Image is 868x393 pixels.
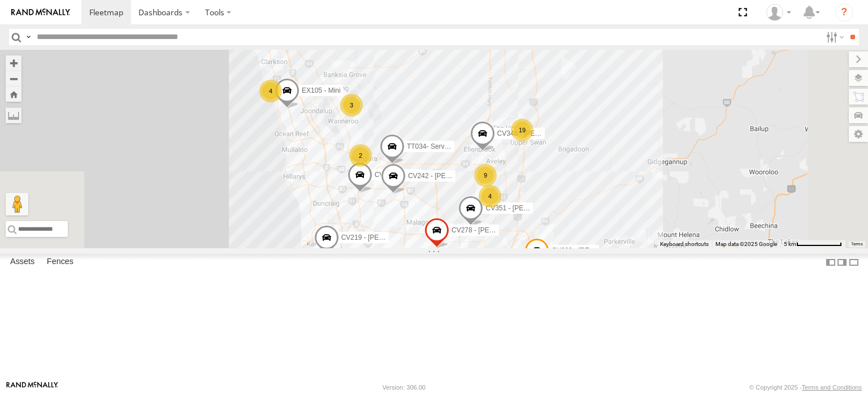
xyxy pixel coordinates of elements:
[6,55,21,71] button: Zoom in
[474,164,497,187] div: 9
[6,193,28,215] button: Drag Pegman onto the map to open Street View
[41,254,79,270] label: Fences
[836,254,848,270] label: Dock Summary Table to the Right
[552,247,634,254] span: CV333 - [PERSON_NAME]
[340,94,363,116] div: 3
[5,254,40,270] label: Assets
[383,384,426,391] div: Version: 306.00
[802,384,862,391] a: Terms and Conditions
[848,254,860,270] label: Hide Summary Table
[259,80,282,102] div: 4
[849,126,868,142] label: Map Settings
[749,384,862,391] div: © Copyright 2025 -
[784,241,796,247] span: 5 km
[780,240,845,248] button: Map scale: 5 km per 77 pixels
[715,241,777,247] span: Map data ©2025 Google
[375,170,457,178] span: CV357 - [PERSON_NAME]
[408,171,491,179] span: CV242 - [PERSON_NAME]
[762,4,795,21] div: Luke Walker
[6,382,58,393] a: Visit our Website
[511,119,533,141] div: 19
[302,86,341,94] span: EX105 - Mini
[407,142,492,150] span: TT034- Service Truck (Cale)
[452,226,534,234] span: CV278 - [PERSON_NAME]
[6,87,21,102] button: Zoom Home
[479,185,501,208] div: 4
[341,234,424,241] span: CV219 - [PERSON_NAME]
[825,254,836,270] label: Dock Summary Table to the Left
[835,3,853,21] i: ?
[6,107,21,123] label: Measure
[497,129,580,137] span: CV346 - [PERSON_NAME]
[349,144,372,167] div: 2
[660,240,709,248] button: Keyboard shortcuts
[851,242,863,247] a: Terms (opens in new tab)
[6,71,21,87] button: Zoom out
[822,29,846,45] label: Search Filter Options
[11,8,70,16] img: rand-logo.svg
[485,204,568,211] span: CV351 - [PERSON_NAME]
[24,29,33,45] label: Search Query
